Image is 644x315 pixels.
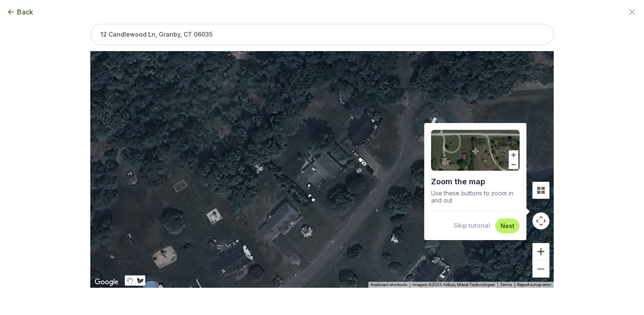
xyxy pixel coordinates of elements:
[7,7,33,17] button: Back
[431,174,520,189] h1: Zoom the map
[454,221,490,230] button: Skip tutorial
[517,282,551,287] a: Report a map error
[90,24,554,45] input: 12 Candlewood Ln, Granby, CT 06035
[431,130,520,171] img: Demo of zooming into a lawn area
[532,243,549,260] button: Zoom in
[532,212,549,229] button: Map camera controls
[371,282,407,288] button: Keyboard shortcuts
[532,261,549,278] button: Zoom out
[532,182,549,199] button: Tilt map
[17,7,33,17] span: Back
[125,275,135,286] button: Stop drawing
[92,277,121,288] a: Open this area in Google Maps (opens a new window)
[431,189,520,204] p: Use these buttons to zoom in and out
[500,282,512,287] a: Terms
[92,277,121,288] img: Google
[135,275,145,286] button: Draw a shape
[500,222,515,230] button: Next
[412,282,495,287] span: Imagery ©2025 Airbus, Maxar Technologies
